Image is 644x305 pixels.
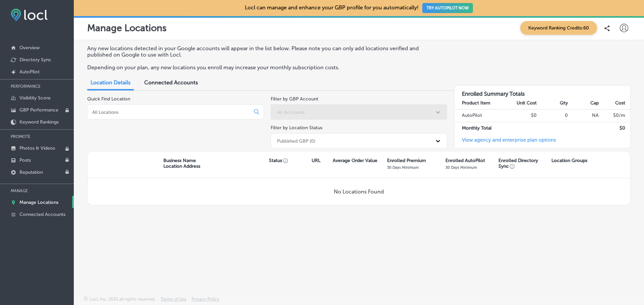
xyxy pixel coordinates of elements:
[19,119,59,125] p: Keyword Rankings
[19,69,40,75] p: AutoPilot
[445,158,485,163] p: Enrolled AutoPilot
[19,45,40,51] p: Overview
[506,97,537,109] th: Unit Cost
[333,158,377,163] p: Average Order Value
[19,200,58,205] p: Manage Locations
[568,109,599,122] td: NA
[87,45,440,58] p: Any new locations detected in your Google accounts will appear in the list below. Please note you...
[599,97,630,109] th: Cost
[19,57,51,63] p: Directory Sync
[269,158,311,163] p: Status
[19,107,58,113] p: GBP Performance
[19,95,51,101] p: Visibility Score
[454,122,506,134] td: Monthly Total
[271,96,318,102] label: Filter by GBP Account
[498,158,548,169] p: Enrolled Directory Sync
[271,125,322,131] label: Filter by Location Status
[599,122,630,134] td: $ 0
[192,297,219,305] a: Privacy Policy
[537,97,568,109] th: Qty
[163,158,200,169] p: Business Name Location Address
[387,158,426,163] p: Enrolled Premium
[454,86,631,97] h3: Enrolled Summary Totals
[19,145,55,151] p: Photos & Videos
[422,3,473,13] button: TRY AUTOPILOT NOW
[599,109,630,122] td: $ 0 /m
[19,157,31,163] p: Posts
[19,212,65,217] p: Connected Accounts
[161,297,186,305] a: Terms of Use
[19,169,43,175] p: Reputation
[387,165,419,170] p: 30 Days Minimum
[334,188,384,195] p: No Locations Found
[445,165,477,170] p: 30 Days Minimum
[90,297,156,302] p: Locl, Inc. 2025 all rights reserved.
[92,109,249,115] input: All Locations
[312,158,320,163] p: URL
[91,79,130,86] span: Location Details
[87,64,440,71] p: Depending on your plan, any new locations you enroll may increase your monthly subscription costs.
[454,109,506,122] td: AutoPilot
[551,158,587,163] p: Location Groups
[277,138,315,144] div: Published GBP (0)
[520,21,597,35] span: Keyword Ranking Credits: 60
[454,137,556,148] a: View agency and enterprise plan options
[87,96,130,102] label: Quick Find Location
[568,97,599,109] th: Cap
[506,109,537,122] td: $0
[537,109,568,122] td: 0
[462,100,490,106] strong: Product Item
[144,79,198,86] span: Connected Accounts
[87,22,167,33] p: Manage Locations
[11,9,48,21] img: fda3e92497d09a02dc62c9cd864e3231.png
